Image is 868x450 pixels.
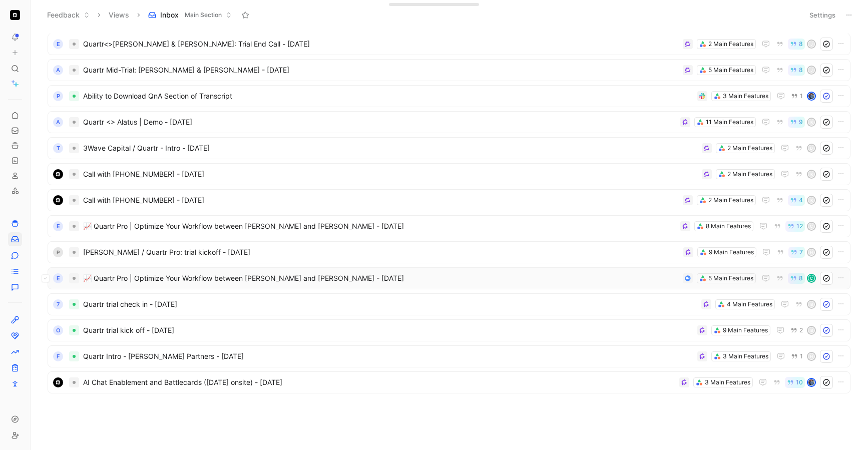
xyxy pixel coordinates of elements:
div: 8 Main Features [706,221,751,231]
button: Views [104,8,134,23]
img: logo [53,169,63,179]
div: c [808,223,815,230]
div: 2 Main Features [708,195,753,205]
a: AQuartr <> Alatus | Demo - [DATE]11 Main Features9K [48,111,850,133]
div: 3 Main Features [723,91,768,101]
a: P[PERSON_NAME] / Quartr Pro: trial kickoff - [DATE]9 Main Features7H [48,241,850,263]
button: 8 [788,65,805,76]
a: T3Wave Capital / Quartr - Intro - [DATE]2 Main FeaturesD [48,137,850,159]
span: 9 [799,119,803,125]
a: OQuartr trial kick off - [DATE]9 Main Features2B [48,319,850,341]
a: AQuartr Mid-Trial: [PERSON_NAME] & [PERSON_NAME] - [DATE]5 Main Features8J [48,59,850,81]
span: 📈 Quartr Pro | Optimize Your Workflow between [PERSON_NAME] and [PERSON_NAME] - [DATE] [83,272,679,284]
a: PAbility to Download QnA Section of Transcript3 Main Features1avatar [48,85,850,107]
button: InboxMain Section [144,8,236,23]
div: H [808,249,815,256]
span: [PERSON_NAME] / Quartr Pro: trial kickoff - [DATE] [83,246,679,258]
a: E📈 Quartr Pro | Optimize Your Workflow between [PERSON_NAME] and [PERSON_NAME] - [DATE]8 Main Fea... [48,215,850,237]
div: 5 Main Features [708,65,753,75]
div: J [808,41,815,48]
span: 8 [799,41,803,47]
div: 9 Main Features [709,247,754,257]
span: AI Chat Enablement and Battlecards ([DATE] onsite) - [DATE] [83,376,675,388]
div: J [808,67,815,74]
span: Call with [PHONE_NUMBER] - [DATE] [83,168,698,180]
button: Quartr [8,8,22,22]
div: E [53,221,63,231]
button: Settings [805,8,840,22]
button: 4 [788,195,805,206]
button: 12 [785,221,805,232]
img: avatar [808,93,815,100]
a: E📈 Quartr Pro | Optimize Your Workflow between [PERSON_NAME] and [PERSON_NAME] - [DATE]5 Main Fea... [48,267,850,289]
div: 3 Main Features [723,351,768,361]
span: 8 [799,67,803,73]
div: 2 Main Features [727,143,772,153]
div: E [53,273,63,283]
div: O [53,325,63,335]
div: D [808,145,815,152]
a: logoCall with [PHONE_NUMBER] - [DATE]2 Main FeaturesK [48,163,850,185]
button: 10 [785,377,805,388]
span: 10 [796,379,803,385]
div: T [53,143,63,153]
img: logo [53,377,63,387]
div: E [53,39,63,49]
span: Quartr Mid-Trial: [PERSON_NAME] & [PERSON_NAME] - [DATE] [83,64,679,76]
div: 7 [53,299,63,309]
a: logoAI Chat Enablement and Battlecards ([DATE] onsite) - [DATE]3 Main Features10avatar [48,371,850,393]
div: C [808,275,815,282]
span: Quartr Intro - [PERSON_NAME] Partners - [DATE] [83,350,693,362]
span: 7 [799,249,803,255]
div: 5 Main Features [708,273,753,283]
a: FQuartr Intro - [PERSON_NAME] Partners - [DATE]3 Main Features1H [48,345,850,367]
span: 📈 Quartr Pro | Optimize Your Workflow between [PERSON_NAME] and [PERSON_NAME] - [DATE] [83,220,676,232]
div: B [808,327,815,334]
img: Quartr [10,10,20,20]
span: Inbox [160,10,179,20]
button: 8 [788,39,805,50]
div: K [808,197,815,204]
span: Call with [PHONE_NUMBER] - [DATE] [83,194,679,206]
div: H [808,353,815,360]
a: EQuartr<>[PERSON_NAME] & [PERSON_NAME]: Trial End Call - [DATE]2 Main Features8J [48,33,850,55]
span: Quartr trial check in - [DATE] [83,298,697,310]
div: A [53,117,63,127]
img: logo [53,195,63,205]
span: Ability to Download QnA Section of Transcript [83,90,693,102]
div: 2 Main Features [727,169,772,179]
span: 12 [796,223,803,229]
button: 8 [788,273,805,284]
a: 7Quartr trial check in - [DATE]4 Main FeaturesB [48,293,850,315]
div: A [53,65,63,75]
span: 1 [800,353,803,359]
span: 3Wave Capital / Quartr - Intro - [DATE] [83,142,698,154]
div: P [53,247,63,257]
a: logoCall with [PHONE_NUMBER] - [DATE]2 Main Features4K [48,189,850,211]
span: Main Section [185,10,222,20]
div: 11 Main Features [706,117,753,127]
span: 1 [800,93,803,99]
div: F [53,351,63,361]
span: Quartr<>[PERSON_NAME] & [PERSON_NAME]: Trial End Call - [DATE] [83,38,679,50]
button: 2 [788,325,805,336]
button: 7 [788,247,805,258]
button: Feedback [43,8,94,23]
div: 4 Main Features [727,299,772,309]
span: 8 [799,275,803,281]
div: P [53,91,63,101]
div: 9 Main Features [723,325,768,335]
div: K [808,119,815,126]
img: avatar [808,379,815,386]
div: 3 Main Features [705,377,750,387]
span: Quartr trial kick off - [DATE] [83,324,693,336]
span: 4 [799,197,803,203]
div: B [808,301,815,308]
div: 2 Main Features [708,39,753,49]
div: K [808,171,815,178]
span: 2 [799,327,803,333]
button: 9 [788,117,805,128]
button: 1 [789,91,805,102]
button: 1 [789,351,805,362]
span: Quartr <> Alatus | Demo - [DATE] [83,116,676,128]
